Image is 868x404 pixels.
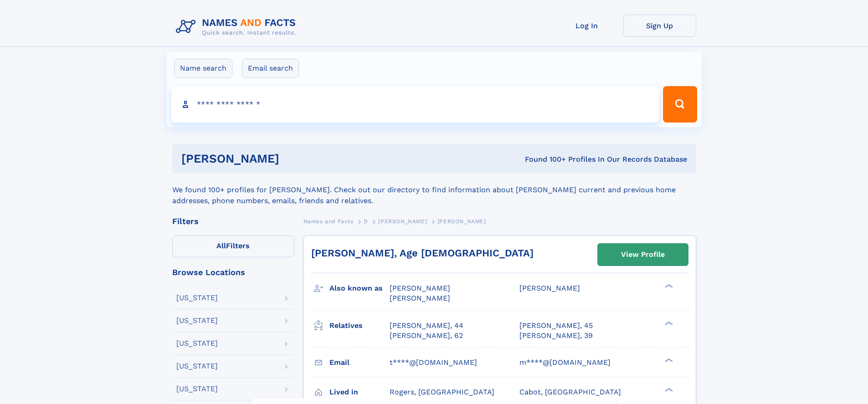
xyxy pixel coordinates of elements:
h3: Also known as [329,281,390,296]
div: Filters [172,217,294,225]
div: ❯ [663,320,673,326]
a: [PERSON_NAME], 44 [390,321,463,331]
a: Sign Up [623,15,696,37]
div: View Profile [621,244,665,265]
span: [PERSON_NAME] [390,294,450,302]
div: ❯ [663,357,673,363]
span: [PERSON_NAME] [378,218,427,225]
a: [PERSON_NAME], Age [DEMOGRAPHIC_DATA] [311,247,534,259]
div: Browse Locations [172,268,294,276]
div: We found 100+ profiles for [PERSON_NAME]. Check out our directory to find information about [PERS... [172,174,696,206]
div: [US_STATE] [176,340,218,347]
div: [US_STATE] [176,385,218,393]
div: [US_STATE] [176,363,218,370]
span: All [216,241,226,250]
a: Log In [550,15,623,37]
h1: [PERSON_NAME] [181,153,402,164]
input: search input [171,86,659,123]
a: [PERSON_NAME] [378,215,427,227]
h3: Lived in [329,384,390,400]
div: ❯ [663,283,673,289]
label: Email search [242,59,299,78]
h3: Email [329,355,390,370]
a: [PERSON_NAME], 45 [519,321,593,331]
a: View Profile [598,244,688,266]
span: Cabot, [GEOGRAPHIC_DATA] [519,388,621,396]
label: Filters [172,235,294,257]
a: [PERSON_NAME], 62 [390,331,463,341]
span: [PERSON_NAME] [390,284,450,292]
span: Rogers, [GEOGRAPHIC_DATA] [390,388,494,396]
button: Search Button [663,86,697,123]
h3: Relatives [329,318,390,333]
a: [PERSON_NAME], 39 [519,331,593,341]
span: D [364,218,368,225]
div: [US_STATE] [176,294,218,302]
div: ❯ [663,387,673,393]
img: Logo Names and Facts [172,15,303,39]
span: [PERSON_NAME] [519,284,580,292]
div: [US_STATE] [176,317,218,324]
a: Names and Facts [303,215,354,227]
label: Name search [174,59,232,78]
div: Found 100+ Profiles In Our Records Database [402,154,687,164]
span: [PERSON_NAME] [437,218,486,225]
a: D [364,215,368,227]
